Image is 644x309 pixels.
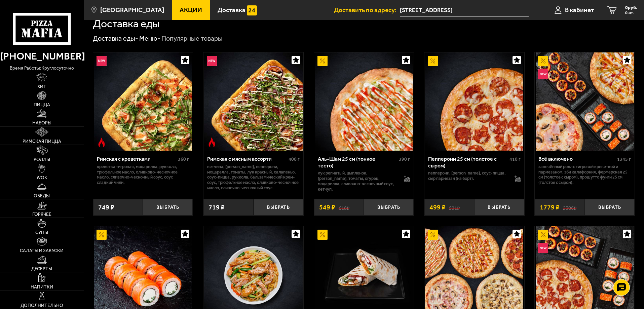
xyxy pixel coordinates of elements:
[209,204,225,211] span: 719 ₽
[207,164,300,191] p: ветчина, [PERSON_NAME], пепперони, моцарелла, томаты, лук красный, халапеньо, соус-пицца, руккола...
[538,243,548,253] img: Новинка
[425,52,523,151] img: Пепперони 25 см (толстое с сыром)
[314,52,414,151] a: АкционныйАль-Шам 25 см (тонкое тесто)
[97,164,189,186] p: креветка тигровая, моцарелла, руккола, трюфельное масло, оливково-чесночное масло, сливочно-чесно...
[207,56,217,66] img: Новинка
[625,5,637,10] span: 0 руб.
[20,248,64,253] span: Салаты и закуски
[31,285,53,289] span: Напитки
[93,18,160,29] h1: Доставка еды
[563,204,576,211] s: 2306 ₽
[399,156,410,162] span: 390 г
[538,56,548,66] img: Акционный
[565,7,594,13] span: В кабинет
[538,164,631,186] p: Запечённый ролл с тигровой креветкой и пармезаном, Эби Калифорния, Фермерская 25 см (толстое с сы...
[429,204,446,211] span: 499 ₽
[37,176,47,180] span: WOK
[474,199,524,216] button: Выбрать
[424,52,524,151] a: АкционныйПепперони 25 см (толстое с сыром)
[207,156,287,162] div: Римская с мясным ассорти
[289,156,300,162] span: 400 г
[449,204,460,211] s: 591 ₽
[535,52,635,151] a: АкционныйНовинкаВсё включено
[585,199,635,216] button: Выбрать
[37,84,46,89] span: Хит
[428,56,438,66] img: Акционный
[617,156,631,162] span: 1345 г
[317,56,328,66] img: Акционный
[317,230,328,240] img: Акционный
[203,52,303,151] a: НовинкаОстрое блюдоРимская с мясным ассорти
[93,34,138,42] a: Доставка еды-
[32,121,51,125] span: Наборы
[93,52,193,151] a: НовинкаОстрое блюдоРимская с креветками
[207,138,217,148] img: Острое блюдо
[35,230,48,235] span: Супы
[97,56,107,66] img: Новинка
[100,7,164,13] span: [GEOGRAPHIC_DATA]
[139,34,160,42] a: Меню-
[247,5,257,15] img: 15daf4d41897b9f0e9f617042186c801.svg
[97,230,107,240] img: Акционный
[97,156,177,162] div: Римская с креветками
[509,156,521,162] span: 410 г
[318,156,397,168] div: Аль-Шам 25 см (тонкое тесто)
[23,139,61,144] span: Римская пицца
[32,212,51,217] span: Горячее
[178,156,189,162] span: 360 г
[161,34,223,43] div: Популярные товары
[31,267,52,271] span: Десерты
[428,156,508,168] div: Пепперони 25 см (толстое с сыром)
[180,7,202,13] span: Акции
[400,4,529,16] input: Ваш адрес доставки
[98,204,114,211] span: 749 ₽
[34,103,50,107] span: Пицца
[97,138,107,148] img: Острое блюдо
[315,52,413,151] img: Аль-Шам 25 см (тонкое тесто)
[538,230,548,240] img: Акционный
[34,157,50,162] span: Роллы
[625,11,637,15] span: 0 шт.
[339,204,349,211] s: 618 ₽
[143,199,193,216] button: Выбрать
[538,156,615,162] div: Всё включено
[319,204,335,211] span: 549 ₽
[428,230,438,240] img: Акционный
[400,4,529,16] span: Коломяжский проспект, 10АХ
[34,194,50,198] span: Обеды
[538,69,548,79] img: Новинка
[21,303,63,308] span: Дополнительно
[254,199,303,216] button: Выбрать
[428,170,508,181] p: пепперони, [PERSON_NAME], соус-пицца, сыр пармезан (на борт).
[540,204,560,211] span: 1779 ₽
[318,170,397,192] p: лук репчатый, цыпленок, [PERSON_NAME], томаты, огурец, моцарелла, сливочно-чесночный соус, кетчуп.
[536,52,634,151] img: Всё включено
[218,7,245,13] span: Доставка
[364,199,414,216] button: Выбрать
[204,52,302,151] img: Римская с мясным ассорти
[94,52,192,151] img: Римская с креветками
[334,7,400,13] span: Доставить по адресу:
